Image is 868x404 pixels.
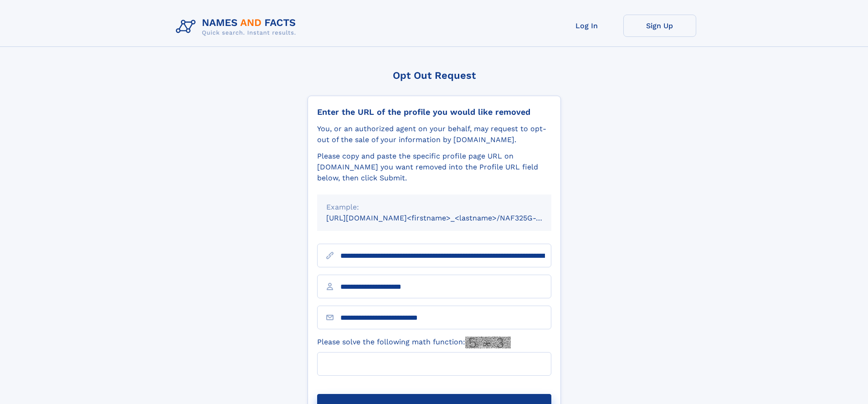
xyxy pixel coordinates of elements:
a: Sign Up [623,15,696,37]
div: Enter the URL of the profile you would like removed [317,107,551,117]
div: Example: [326,202,542,213]
img: Logo Names and Facts [172,15,303,39]
div: Please copy and paste the specific profile page URL on [DOMAIN_NAME] you want removed into the Pr... [317,151,551,184]
div: Opt Out Request [308,70,561,81]
div: You, or an authorized agent on your behalf, may request to opt-out of the sale of your informatio... [317,123,551,145]
label: Please solve the following math function: [317,337,511,348]
small: [URL][DOMAIN_NAME]<firstname>_<lastname>/NAF325G-xxxxxxxx [326,214,569,222]
a: Log In [550,15,623,37]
